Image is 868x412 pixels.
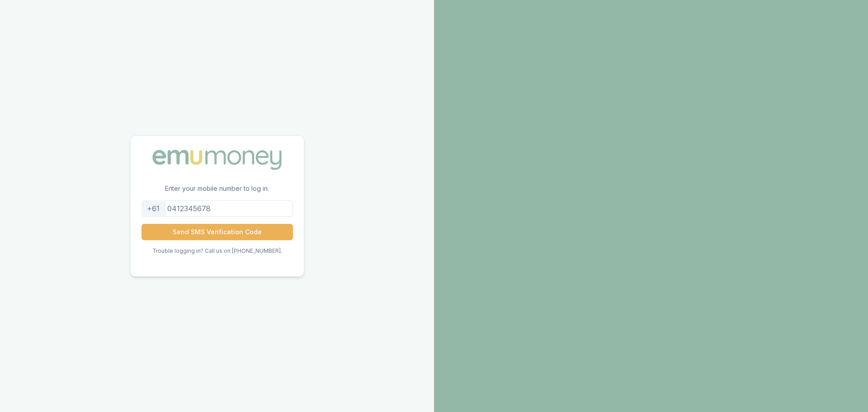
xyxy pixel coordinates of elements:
p: Enter your mobile number to log in. [131,184,304,200]
img: Emu Money [149,147,285,173]
div: +61 [142,200,165,217]
button: Send SMS Verification Code [142,224,293,240]
p: Trouble logging in? Call us on [PHONE_NUMBER]. [152,247,282,255]
input: 0412345678 [142,200,293,217]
